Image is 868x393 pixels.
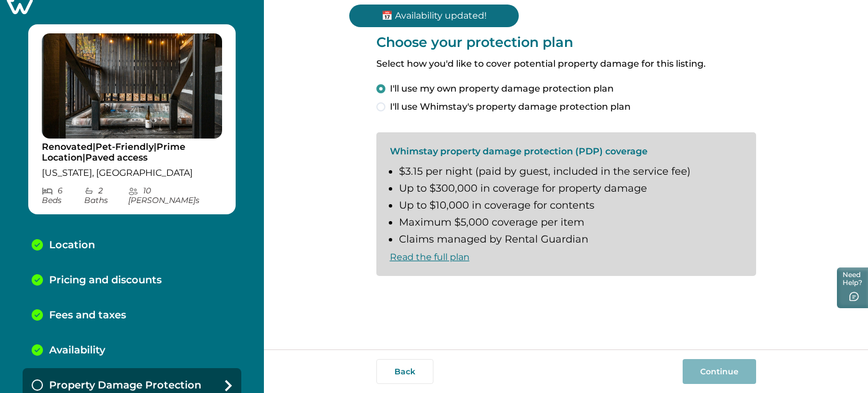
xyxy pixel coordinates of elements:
p: Renovated|Pet-Friendly|Prime Location|Paved access [42,141,222,163]
p: Pricing and discounts [49,274,162,287]
span: I'll use my own property damage protection plan [390,82,614,96]
p: [US_STATE], [GEOGRAPHIC_DATA] [42,167,222,179]
p: Fees and taxes [49,309,126,322]
p: Select how you'd like to cover potential property damage for this listing. [376,58,756,70]
li: Claims managed by Rental Guardian [399,234,743,246]
p: Availability [49,344,105,357]
li: Up to $300,000 in coverage for property damage [399,183,743,195]
a: Read the full plan [390,252,470,262]
p: Whimstay property damage protection (PDP) coverage [390,146,743,157]
p: Choose your protection plan [376,34,756,50]
p: Location [49,239,95,252]
button: Continue [683,359,756,384]
li: Maximum $5,000 coverage per item [399,217,743,229]
img: propertyImage_Renovated|Pet-Friendly|Prime Location|Paved access [42,33,222,139]
li: $3.15 per night (paid by guest, included in the service fee) [399,166,743,178]
p: 6 Bed s [42,186,84,205]
button: Back [376,359,433,384]
p: 2 Bath s [84,186,128,205]
p: 📅 Availability updated! [349,5,519,27]
p: 10 [PERSON_NAME] s [128,186,222,205]
p: Property Damage Protection [49,379,201,392]
span: I'll use Whimstay's property damage protection plan [390,100,631,114]
li: Up to $10,000 in coverage for contents [399,200,743,212]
